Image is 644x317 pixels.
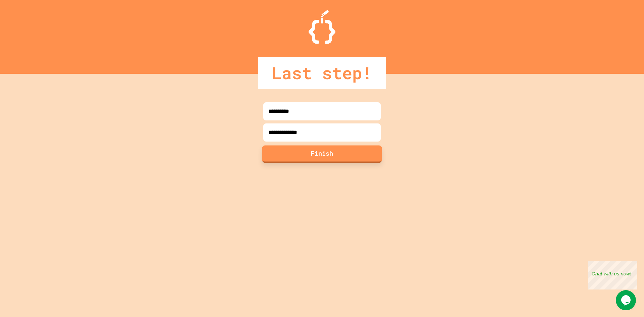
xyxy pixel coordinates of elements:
[309,10,335,44] img: Logo.svg
[262,145,382,163] button: Finish
[616,290,637,310] iframe: chat widget
[258,57,386,89] div: Last step!
[588,261,637,289] iframe: chat widget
